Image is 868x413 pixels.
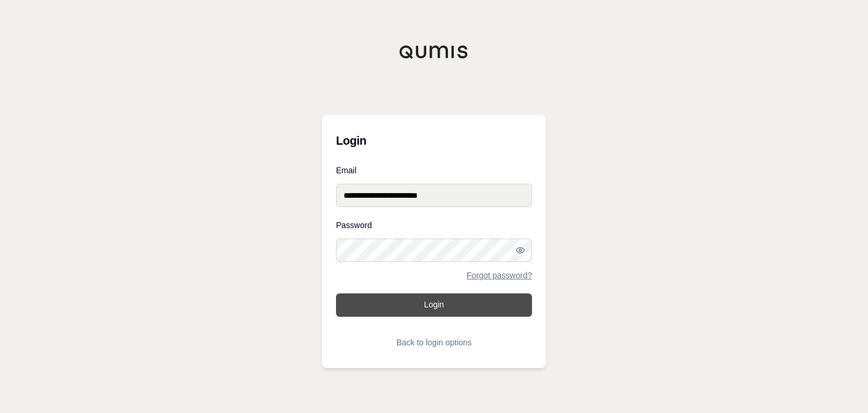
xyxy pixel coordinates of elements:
button: Back to login options [336,331,532,354]
img: Qumis [399,45,469,59]
h3: Login [336,129,532,152]
button: Login [336,293,532,317]
a: Forgot password? [467,271,532,279]
label: Password [336,221,532,229]
label: Email [336,166,532,174]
